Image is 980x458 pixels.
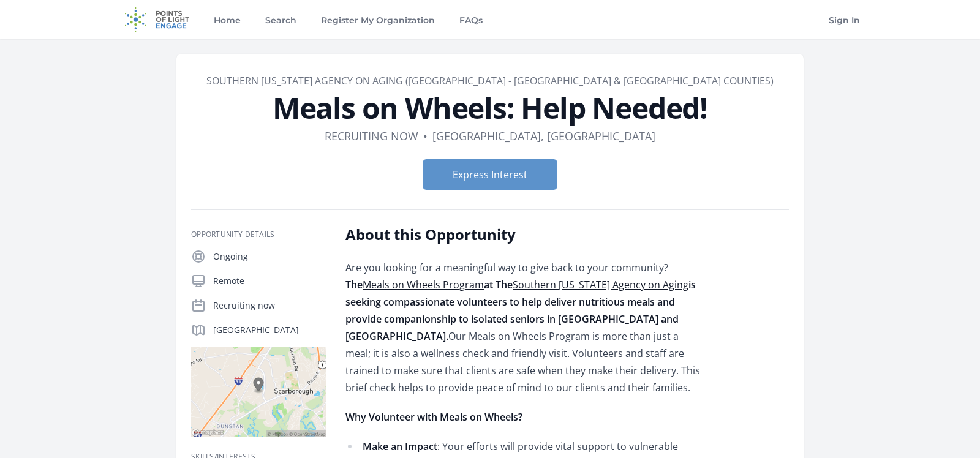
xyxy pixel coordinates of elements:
[213,299,326,312] p: Recruiting now
[423,159,557,190] button: Express Interest
[345,259,704,396] p: Are you looking for a meaningful way to give back to your community? Our Meals on Wheels Program ...
[191,93,789,122] h1: Meals on Wheels: Help Needed!
[206,74,774,88] a: Southern [US_STATE] Agency on Aging ([GEOGRAPHIC_DATA] - [GEOGRAPHIC_DATA] & [GEOGRAPHIC_DATA] Co...
[363,440,437,453] strong: Make an Impact
[191,230,326,239] h3: Opportunity Details
[191,347,326,437] img: Map
[213,275,326,287] p: Remote
[345,225,704,244] h2: About this Opportunity
[513,278,688,291] a: Southern [US_STATE] Agency on Aging
[363,278,484,291] a: Meals on Wheels Program
[432,127,655,145] dd: [GEOGRAPHIC_DATA], [GEOGRAPHIC_DATA]
[345,410,522,424] strong: Why Volunteer with Meals on Wheels?
[213,250,326,263] p: Ongoing
[345,278,696,343] strong: The at The is seeking compassionate volunteers to help deliver nutritious meals and provide compa...
[325,127,418,145] dd: Recruiting now
[423,127,428,145] div: •
[213,324,326,336] p: [GEOGRAPHIC_DATA]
